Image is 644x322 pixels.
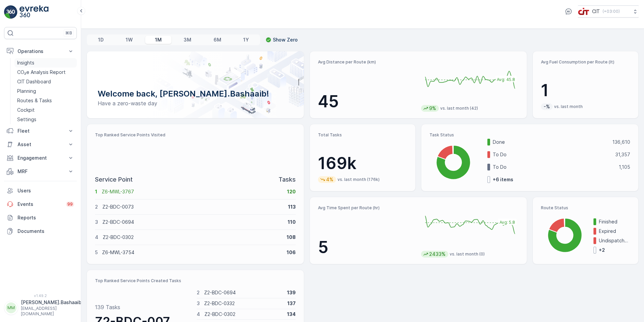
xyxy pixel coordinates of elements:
[288,219,296,225] p: 110
[18,141,63,148] p: Asset
[541,80,630,101] p: 1
[599,237,630,244] p: Undispatched
[619,164,630,170] p: 1,105
[17,88,36,95] p: Planning
[98,36,104,43] p: 1D
[102,249,282,256] p: Z6-MWL-3754
[18,187,74,194] p: Users
[4,299,77,317] button: MM[PERSON_NAME].Bashaaib[EMAIL_ADDRESS][DOMAIN_NAME]
[615,151,630,158] p: 31,357
[429,132,630,138] p: Task Status
[287,234,296,241] p: 108
[67,202,73,207] p: 99
[318,205,416,211] p: Avg Time Spent per Route (hr)
[197,311,200,318] p: 4
[95,132,296,138] p: Top Ranked Service Points Visited
[599,247,605,253] p: + 2
[4,197,77,211] a: Events99
[102,219,283,225] p: Z2-BDC-0694
[325,176,334,183] p: 4%
[4,138,77,151] button: Asset
[18,214,74,221] p: Reports
[18,128,63,134] p: Fleet
[14,86,77,96] a: Planning
[204,289,283,296] p: Z2-BDC-0694
[543,103,551,110] p: -%
[599,218,630,225] p: Finished
[599,228,630,235] p: Expired
[126,36,133,43] p: 1W
[287,311,296,318] p: 134
[95,175,133,184] p: Service Point
[493,139,608,145] p: Done
[4,124,77,138] button: Fleet
[65,30,72,36] p: ⌘B
[103,234,282,241] p: Z2-BDC-0302
[14,115,77,124] a: Settings
[184,36,191,43] p: 3M
[493,164,614,170] p: To Do
[204,311,283,318] p: Z2-BDC-0302
[440,106,478,111] p: vs. last month (42)
[541,205,630,211] p: Route Status
[18,168,63,175] p: MRF
[318,132,407,138] p: Total Tasks
[287,289,296,296] p: 139
[214,36,221,43] p: 6M
[603,9,620,14] p: ( +03:00 )
[14,77,77,86] a: CIT Dashboard
[14,96,77,105] a: Routes & Tasks
[17,78,51,85] p: CIT Dashboard
[18,201,62,208] p: Events
[493,176,513,183] p: + 6 items
[428,251,446,258] p: 2433%
[20,5,49,19] img: logo_light-DOdMpM7g.png
[287,249,296,256] p: 106
[4,165,77,178] button: MRF
[428,105,437,112] p: 9%
[6,302,17,313] div: MM
[318,153,407,173] p: 169k
[287,188,296,195] p: 120
[98,88,293,99] p: Welcome back, [PERSON_NAME].Bashaaib!
[273,36,298,43] p: Show Zero
[318,91,416,112] p: 45
[287,300,296,307] p: 137
[14,68,77,77] a: CO₂e Analysis Report
[95,249,98,256] p: 5
[14,58,77,68] a: Insights
[318,59,416,65] p: Avg Distance per Route (km)
[95,303,120,311] p: 139 Tasks
[17,116,36,123] p: Settings
[4,151,77,165] button: Engagement
[17,69,66,76] p: CO₂e Analysis Report
[98,99,293,107] p: Have a zero-waste day
[318,237,416,258] p: 5
[204,300,283,307] p: Z2-BDC-0332
[95,234,98,241] p: 4
[18,48,63,55] p: Operations
[102,188,283,195] p: Z6-MWL-3767
[288,204,296,210] p: 113
[493,151,611,158] p: To Do
[612,139,630,145] p: 136,610
[243,36,249,43] p: 1Y
[554,104,583,109] p: vs. last month
[197,289,200,296] p: 2
[578,5,639,18] button: CIT(+03:00)
[21,299,82,306] p: [PERSON_NAME].Bashaaib
[4,294,77,298] span: v 1.49.2
[102,204,284,210] p: Z2-BDC-0073
[14,105,77,115] a: Cockpit
[17,107,35,113] p: Cockpit
[578,8,589,15] img: cit-logo_pOk6rL0.png
[17,59,34,66] p: Insights
[337,177,380,182] p: vs. last month (176k)
[4,184,77,197] a: Users
[95,219,98,225] p: 3
[197,300,200,307] p: 3
[21,306,82,317] p: [EMAIL_ADDRESS][DOMAIN_NAME]
[450,251,485,257] p: vs. last month (0)
[541,59,630,65] p: Avg Fuel Consumption per Route (lt)
[279,175,296,184] p: Tasks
